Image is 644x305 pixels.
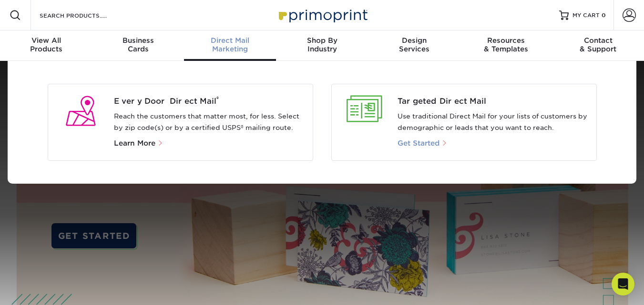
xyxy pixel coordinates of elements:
[184,30,276,61] a: Direct MailMarketing
[184,36,276,45] span: Direct Mail
[114,111,305,134] p: Reach the customers that matter most, for less. Select by zip code(s) or by a certified USPS® mai...
[552,36,644,53] div: & Support
[276,36,368,53] div: Industry
[612,273,634,295] div: Open Intercom Messenger
[398,96,589,107] a: Targeted Direct Mail
[368,36,460,53] div: Services
[276,30,368,61] a: Shop ByIndustry
[398,140,448,147] a: Get Started
[216,95,219,102] sup: ®
[552,30,644,61] a: Contact& Support
[398,111,589,134] p: Use traditional Direct Mail for your lists of customers by demographic or leads that you want to ...
[275,5,370,25] img: Primoprint
[92,30,184,61] a: BusinessCards
[368,30,460,61] a: DesignServices
[460,30,552,61] a: Resources& Templates
[92,36,184,45] span: Business
[184,36,276,53] div: Marketing
[460,36,552,45] span: Resources
[114,139,155,148] span: Learn More
[602,12,606,19] span: 0
[276,36,368,45] span: Shop By
[39,10,132,21] input: SEARCH PRODUCTS.....
[114,96,305,107] span: Every Door Direct Mail
[114,140,167,147] a: Learn More
[368,36,460,45] span: Design
[92,36,184,53] div: Cards
[114,96,305,107] a: Every Door Direct Mail®
[572,11,600,20] span: MY CART
[460,36,552,53] div: & Templates
[398,139,440,148] span: Get Started
[552,36,644,45] span: Contact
